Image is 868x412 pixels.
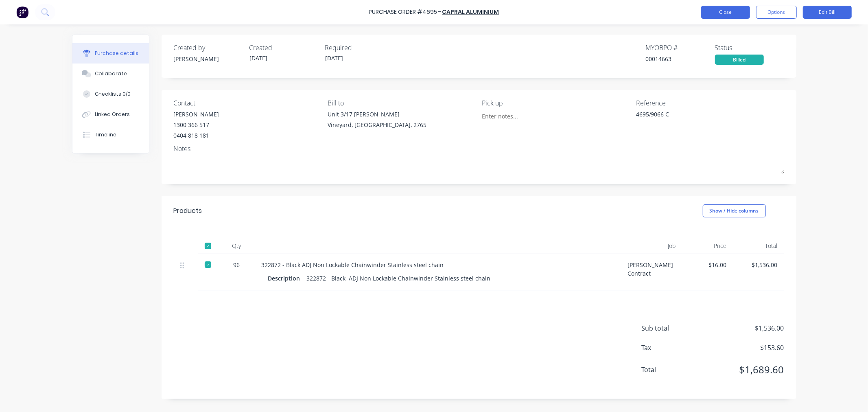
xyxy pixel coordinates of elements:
[689,261,727,269] div: $16.00
[268,272,307,284] div: Description
[249,43,319,53] div: Created
[328,121,426,129] div: Vineyard, [GEOGRAPHIC_DATA], 2765
[225,261,249,269] div: 96
[482,98,630,108] div: Pick up
[95,111,130,118] div: Linked Orders
[703,323,784,333] span: $1,536.00
[262,261,615,269] div: 322872 - Black ADJ Non Lockable Chainwinder Stainless steel chain
[307,272,491,284] div: 322872 - Black ADJ Non Lockable Chainwinder Stainless steel chain
[442,8,499,16] a: Capral Aluminium
[174,131,219,140] div: 0404 818 181
[174,206,202,216] div: Products
[72,43,149,64] button: Purchase details
[72,84,149,104] button: Checklists 0/0
[740,261,778,269] div: $1,536.00
[733,238,784,254] div: Total
[325,43,394,53] div: Required
[646,43,715,53] div: MYOB PO #
[703,362,784,377] span: $1,689.60
[95,131,116,138] div: Timeline
[636,98,784,108] div: Reference
[174,43,243,53] div: Created by
[715,55,764,65] div: Billed
[756,6,797,19] button: Options
[703,204,766,217] button: Show / Hide columns
[72,125,149,145] button: Timeline
[174,98,322,108] div: Contact
[219,238,255,254] div: Qty
[642,343,703,353] span: Tax
[803,6,852,19] button: Edit Bill
[621,238,682,254] div: Job
[703,343,784,353] span: $153.60
[369,8,442,17] div: Purchase Order #4695 -
[682,238,733,254] div: Price
[174,121,219,129] div: 1300 366 517
[72,64,149,84] button: Collaborate
[701,6,750,19] button: Close
[642,365,703,375] span: Total
[174,110,219,118] div: [PERSON_NAME]
[715,43,784,53] div: Status
[95,90,131,98] div: Checklists 0/0
[621,254,682,291] div: [PERSON_NAME] Contract
[72,104,149,125] button: Linked Orders
[646,55,715,63] div: 00014663
[174,144,784,153] div: Notes
[482,110,556,122] input: Enter notes...
[174,55,243,63] div: [PERSON_NAME]
[95,70,127,77] div: Collaborate
[636,110,738,128] textarea: 4695/9066 C
[95,50,138,57] div: Purchase details
[328,98,476,108] div: Bill to
[16,6,28,18] img: Factory
[328,110,426,118] div: Unit 3/17 [PERSON_NAME]
[642,323,703,333] span: Sub total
